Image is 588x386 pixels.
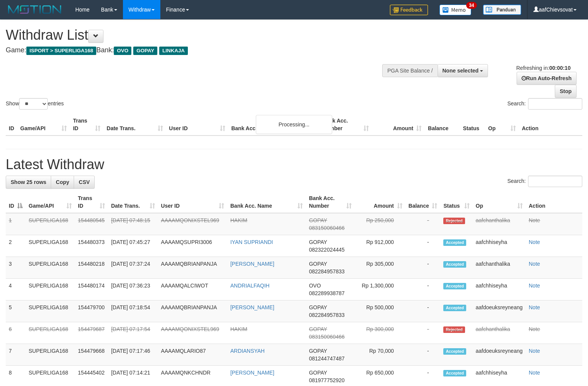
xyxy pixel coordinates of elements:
[26,322,75,344] td: SUPERLIGA168
[549,65,570,71] strong: 00:00:10
[19,98,48,110] select: Showentries
[405,257,441,279] td: -
[355,213,405,235] td: Rp 250,000
[6,47,384,54] h4: Game: Bank:
[159,47,188,55] span: LINKAJA
[529,326,540,332] a: Note
[439,5,472,15] img: Button%20Memo.svg
[6,176,51,189] a: Show 25 rows
[6,300,26,322] td: 5
[309,217,327,223] span: GOPAY
[473,344,526,366] td: aafdoeuksreyneang
[6,344,26,366] td: 7
[529,370,540,376] a: Note
[26,257,75,279] td: SUPERLIGA168
[319,114,372,136] th: Bank Acc. Number
[528,98,582,110] input: Search:
[405,213,441,235] td: -
[108,344,158,366] td: [DATE] 07:17:46
[309,377,344,383] span: Copy 081977752920 to clipboard
[309,290,344,296] span: Copy 082289938787 to clipboard
[355,257,405,279] td: Rp 305,000
[309,261,327,267] span: GOPAY
[26,344,75,366] td: SUPERLIGA168
[26,191,75,213] th: Game/API: activate to sort column ascending
[309,370,327,376] span: GOPAY
[230,239,273,245] a: IYAN SUPRIANDI
[309,247,344,253] span: Copy 082322024445 to clipboard
[529,261,540,267] a: Note
[529,239,540,245] a: Note
[230,370,274,376] a: [PERSON_NAME]
[355,279,405,300] td: Rp 1,300,000
[75,191,108,213] th: Trans ID: activate to sort column ascending
[405,344,441,366] td: -
[6,213,26,235] td: 1
[158,191,228,213] th: User ID: activate to sort column ascending
[108,257,158,279] td: [DATE] 07:37:24
[158,344,228,366] td: AAAAMQLARIO87
[6,98,64,110] label: Show entries
[438,64,488,77] button: None selected
[158,300,228,322] td: AAAAMQBRIANPANJA
[507,176,582,187] label: Search:
[443,261,466,268] span: Accepted
[228,114,319,136] th: Bank Acc. Name
[26,279,75,300] td: SUPERLIGA168
[473,257,526,279] td: aafchanthalika
[6,235,26,257] td: 2
[6,191,26,213] th: ID: activate to sort column descending
[529,348,540,354] a: Note
[26,235,75,257] td: SUPERLIGA168
[256,115,332,134] div: Processing...
[230,304,274,310] a: [PERSON_NAME]
[79,179,90,185] span: CSV
[519,114,582,136] th: Action
[309,225,344,231] span: Copy 083150060466 to clipboard
[158,235,228,257] td: AAAAMQSUPRI3006
[6,279,26,300] td: 4
[75,322,108,344] td: 154479687
[108,300,158,322] td: [DATE] 07:18:54
[526,191,582,213] th: Action
[473,300,526,322] td: aafdoeuksreyneang
[230,348,265,354] a: ARDIANSYAH
[230,261,274,267] a: [PERSON_NAME]
[355,191,405,213] th: Amount: activate to sort column ascending
[485,114,519,136] th: Op
[516,65,570,71] span: Refreshing in:
[75,213,108,235] td: 154480545
[230,217,247,223] a: HAKIM
[473,279,526,300] td: aafchhiseyha
[56,179,69,185] span: Copy
[355,322,405,344] td: Rp 300,000
[529,304,540,310] a: Note
[306,191,354,213] th: Bank Acc. Number: activate to sort column ascending
[443,326,465,333] span: Rejected
[17,114,70,136] th: Game/API
[405,322,441,344] td: -
[158,257,228,279] td: AAAAMQBRIANPANJA
[6,157,582,172] h1: Latest Withdraw
[555,85,577,98] a: Stop
[108,191,158,213] th: Date Trans.: activate to sort column ascending
[26,300,75,322] td: SUPERLIGA168
[440,191,472,213] th: Status: activate to sort column ascending
[75,344,108,366] td: 154479668
[158,279,228,300] td: AAAAMQALCIWOT
[355,300,405,322] td: Rp 500,000
[528,176,582,187] input: Search:
[75,279,108,300] td: 154480174
[309,334,344,340] span: Copy 083150060466 to clipboard
[230,283,270,289] a: ANDRIALFAQIH
[51,176,74,189] a: Copy
[158,213,228,235] td: AAAAMQONIXSTEL969
[390,5,428,15] img: Feedback.jpg
[309,312,344,318] span: Copy 082284957833 to clipboard
[443,370,466,376] span: Accepted
[227,191,306,213] th: Bank Acc. Name: activate to sort column ascending
[309,283,321,289] span: OVO
[443,305,466,311] span: Accepted
[460,114,485,136] th: Status
[108,279,158,300] td: [DATE] 07:36:23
